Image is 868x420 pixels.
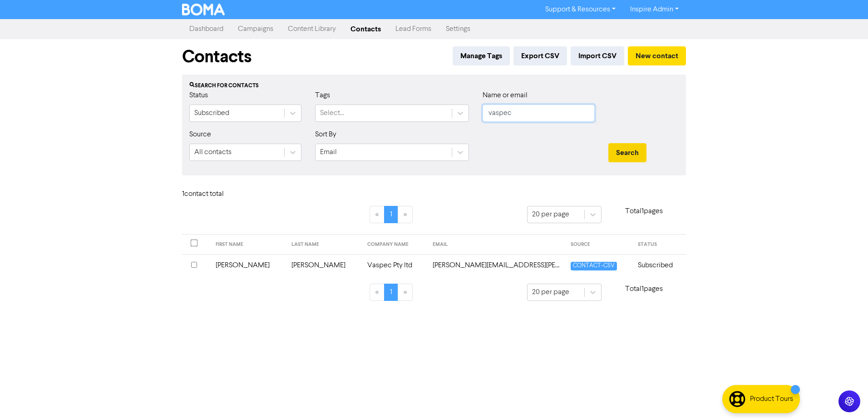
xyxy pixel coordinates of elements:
[571,46,624,65] button: Import CSV
[823,376,868,420] iframe: Chat Widget
[632,235,686,255] th: STATUS
[632,254,686,276] td: Subscribed
[532,287,569,298] div: 20 per page
[388,20,439,38] a: Lead Forms
[602,284,686,295] p: Total 1 pages
[231,20,281,38] a: Campaigns
[602,206,686,217] p: Total 1 pages
[182,190,255,199] h6: 1 contact total
[286,235,362,255] th: LAST NAME
[483,90,528,101] label: Name or email
[565,235,632,255] th: SOURCE
[513,46,567,65] button: Export CSV
[210,254,286,276] td: [PERSON_NAME]
[189,82,679,90] div: Search for contacts
[427,235,565,255] th: EMAIL
[453,46,510,65] button: Manage Tags
[286,254,362,276] td: [PERSON_NAME]
[343,20,388,38] a: Contacts
[571,262,617,270] span: CONTACT-CSV
[320,108,344,119] div: Select...
[362,254,427,276] td: Vaspec Pty ltd
[538,2,623,17] a: Support & Resources
[362,235,427,255] th: COMPANY NAME
[194,147,232,158] div: All contacts
[532,209,569,220] div: 20 per page
[427,254,565,276] td: damian@vassallo.com.au
[384,284,398,301] a: Page 1 is your current page
[320,147,337,158] div: Email
[194,108,229,119] div: Subscribed
[210,235,286,255] th: FIRST NAME
[628,46,686,65] button: New contact
[315,90,330,101] label: Tags
[189,129,211,140] label: Source
[182,46,252,67] h1: Contacts
[623,2,686,17] a: Inspire Admin
[315,129,336,140] label: Sort By
[182,20,231,38] a: Dashboard
[608,143,646,162] button: Search
[439,20,478,38] a: Settings
[182,4,225,15] img: BOMA Logo
[384,206,398,223] a: Page 1 is your current page
[189,90,208,101] label: Status
[281,20,343,38] a: Content Library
